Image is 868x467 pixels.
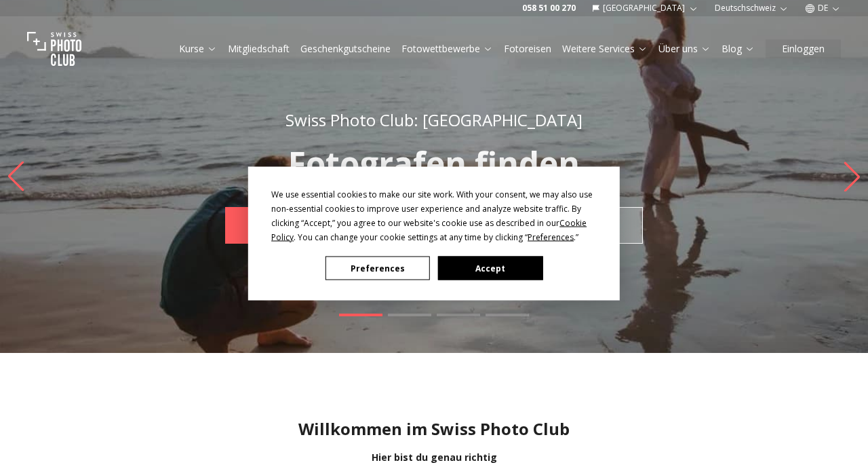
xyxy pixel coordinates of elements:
[325,257,430,280] button: Preferences
[438,257,542,280] button: Accept
[248,167,620,301] div: Cookie Consent Prompt
[271,187,597,244] div: We use essential cookies to make our site work. With your consent, we may also use non-essential ...
[271,217,587,243] span: Cookie Policy
[528,231,574,243] span: Preferences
